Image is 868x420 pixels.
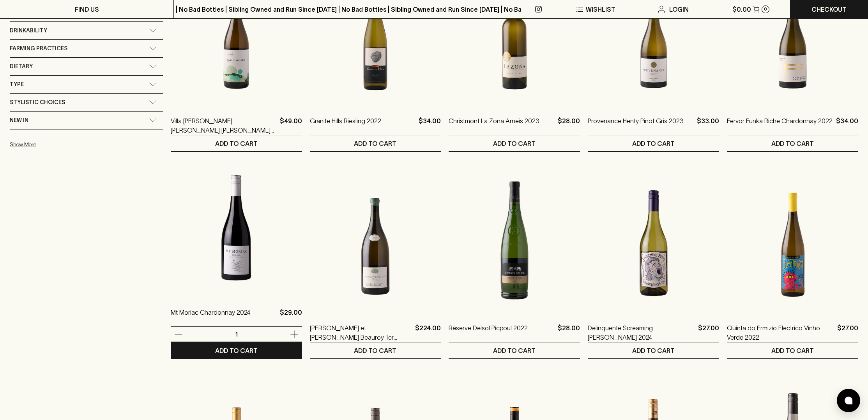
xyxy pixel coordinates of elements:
[558,116,580,135] p: $28.00
[10,76,163,93] div: Type
[171,308,250,326] a: Mt Moriac Chardonnay 2024
[10,97,65,107] span: Stylistic Choices
[727,342,858,358] button: ADD TO CART
[764,7,767,11] p: 0
[310,175,441,312] img: Agnes et Didier Dauvissat Beauroy 1er Chablis Magnum 2021
[727,116,833,135] a: Fervor Funka Riche Chardonnay 2022
[449,342,580,358] button: ADD TO CART
[215,346,258,355] p: ADD TO CART
[697,116,719,135] p: $33.00
[449,135,580,151] button: ADD TO CART
[588,342,719,358] button: ADD TO CART
[449,323,528,342] a: Réserve Delsol Picpoul 2022
[10,26,47,35] span: Drinkability
[215,139,258,148] p: ADD TO CART
[310,116,381,135] a: Granite Hills Riesling 2022
[10,22,163,39] div: Drinkability
[449,116,539,135] a: Christmont La Zona Arneis 2023
[558,323,580,342] p: $28.00
[171,116,277,135] a: Villa [PERSON_NAME] [PERSON_NAME] [PERSON_NAME] 2022
[10,115,28,125] span: New In
[171,159,302,296] img: Mt Moriac Chardonnay 2024
[10,40,163,57] div: Farming Practices
[171,135,302,151] button: ADD TO CART
[419,116,441,135] p: $34.00
[669,5,689,14] p: Login
[493,139,536,148] p: ADD TO CART
[588,116,684,135] a: Provenance Henty Pinot Gris 2023
[727,175,858,312] img: Quinta do Ermizio Electrico Vinho Verde 2022
[845,397,852,404] img: bubble-icon
[632,139,675,148] p: ADD TO CART
[727,323,834,342] a: Quinta do Ermizio Electrico Vinho Verde 2022
[280,308,302,326] p: $29.00
[811,5,847,14] p: Checkout
[771,346,814,355] p: ADD TO CART
[727,135,858,151] button: ADD TO CART
[771,139,814,148] p: ADD TO CART
[449,175,580,312] img: Réserve Delsol Picpoul 2022
[10,44,67,53] span: Farming Practices
[698,323,719,342] p: $27.00
[586,5,615,14] p: Wishlist
[354,346,396,355] p: ADD TO CART
[227,330,246,338] p: 1
[10,112,163,129] div: New In
[836,116,858,135] p: $34.00
[10,62,33,71] span: Dietary
[588,323,695,342] a: Delinquente Screaming [PERSON_NAME] 2024
[10,80,24,89] span: Type
[354,139,396,148] p: ADD TO CART
[10,58,163,75] div: Dietary
[10,136,112,152] button: Show More
[171,342,302,358] button: ADD TO CART
[588,175,719,312] img: Delinquente Screaming Betty Vermentino 2024
[837,323,858,342] p: $27.00
[310,342,441,358] button: ADD TO CART
[732,5,751,14] p: $0.00
[75,5,99,14] p: FIND US
[280,116,302,135] p: $49.00
[10,94,163,111] div: Stylistic Choices
[632,346,675,355] p: ADD TO CART
[415,323,441,342] p: $224.00
[310,323,412,342] a: [PERSON_NAME] et [PERSON_NAME] Beauroy 1er Chablis Magnum 2021
[493,346,536,355] p: ADD TO CART
[588,135,719,151] button: ADD TO CART
[310,135,441,151] button: ADD TO CART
